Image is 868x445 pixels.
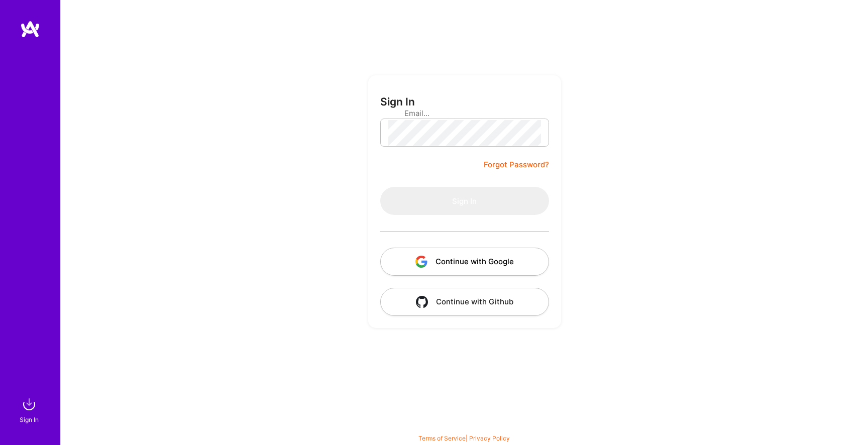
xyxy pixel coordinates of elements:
a: Forgot Password? [484,159,549,171]
div: © 2025 ATeams Inc., All rights reserved. [60,415,868,440]
span: | [418,434,510,442]
button: Continue with Github [380,288,549,316]
img: icon [416,296,428,308]
button: Sign In [380,187,549,215]
button: Continue with Google [380,248,549,276]
img: sign in [19,394,39,414]
div: Sign In [20,414,39,425]
img: logo [20,20,40,38]
input: Email... [404,100,525,126]
a: sign inSign In [21,394,39,425]
a: Privacy Policy [469,434,510,442]
h3: Sign In [380,95,415,108]
a: Terms of Service [418,434,466,442]
img: icon [415,256,427,268]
